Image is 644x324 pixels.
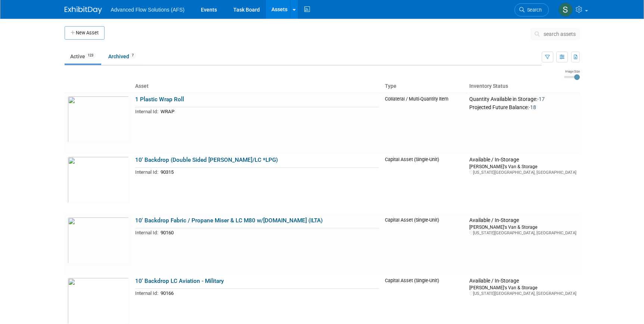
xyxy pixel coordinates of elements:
[158,289,379,297] td: 90166
[537,96,545,102] span: -17
[544,31,576,37] span: search assets
[135,278,224,284] a: 10' Backdrop LC Aviation - Military
[135,228,158,237] td: Internal Id:
[469,278,576,284] div: Available / In-Storage
[135,217,323,224] a: 10' Backdrop Fabric / Propane Miser & LC M80 w/[DOMAIN_NAME] (ILTA)
[559,3,573,17] img: Steve McAnally
[514,3,549,16] a: Search
[469,163,576,170] div: [PERSON_NAME]'s Van & Storage
[469,96,576,103] div: Quantity Available in Storage:
[531,28,580,40] button: search assets
[158,168,379,176] td: 90315
[135,168,158,176] td: Internal Id:
[103,49,141,64] a: Archived7
[469,217,576,224] div: Available / In-Storage
[132,80,382,93] th: Asset
[65,6,102,14] img: ExhibitDay
[382,214,467,275] td: Capital Asset (Single-Unit)
[135,289,158,297] td: Internal Id:
[382,80,467,93] th: Type
[525,7,542,13] span: Search
[469,230,576,236] div: [US_STATE][GEOGRAPHIC_DATA], [GEOGRAPHIC_DATA]
[469,291,576,296] div: [US_STATE][GEOGRAPHIC_DATA], [GEOGRAPHIC_DATA]
[564,69,580,74] div: Image Size
[469,284,576,291] div: [PERSON_NAME]'s Van & Storage
[65,49,101,64] a: Active123
[158,107,379,116] td: WRAP
[529,104,536,110] span: -18
[130,53,136,58] span: 7
[469,170,576,175] div: [US_STATE][GEOGRAPHIC_DATA], [GEOGRAPHIC_DATA]
[469,157,576,163] div: Available / In-Storage
[135,96,184,103] a: 1 Plastic Wrap Roll
[158,228,379,237] td: 90160
[111,7,185,13] span: Advanced Flow Solutions (AFS)
[469,103,576,111] div: Projected Future Balance:
[382,93,467,154] td: Collateral / Multi-Quantity Item
[469,224,576,230] div: [PERSON_NAME]'s Van & Storage
[65,26,105,40] button: New Asset
[382,154,467,214] td: Capital Asset (Single-Unit)
[85,53,96,58] span: 123
[135,107,158,116] td: Internal Id:
[135,157,278,163] a: 10' Backdrop (Double Sided [PERSON_NAME]/LC *LPG)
